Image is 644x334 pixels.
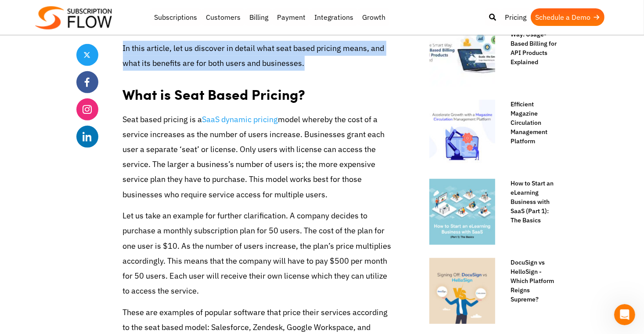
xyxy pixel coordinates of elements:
[123,41,393,71] p: In this article, let us discover in detail what seat based pricing means, and what its benefits a...
[531,8,604,26] a: Schedule a Demo
[201,8,245,26] a: Customers
[500,8,531,26] a: Pricing
[502,21,559,67] a: Scale the Smart Way: Usage-Based Billing for API Products Explained
[429,258,495,324] img: DocuSign vs HelloSign
[429,179,495,245] img: eLearning-with-SaaS-the-basics
[202,114,278,124] a: SaaS dynamic pricing
[502,179,559,225] a: How to Start an eLearning Business with SaaS (Part 1): The Basics
[150,8,201,26] a: Subscriptions
[123,208,393,298] p: Let us take an example for further clarification. A company decides to purchase a monthly subscri...
[429,100,495,166] img: Accelerate Growth with a Magazine Circulation Management Platform
[502,258,559,304] a: DocuSign vs HelloSign - Which Platform Reigns Supreme?
[35,6,112,29] img: Subscriptionflow
[273,8,310,26] a: Payment
[123,112,393,202] p: Seat based pricing is a model whereby the cost of a service increases as the number of users incr...
[429,21,495,87] img: Usage Based Billing for API Products
[245,8,273,26] a: Billing
[358,8,390,26] a: Growth
[502,100,559,146] a: Efficient Magazine Circulation Management Platform
[614,304,635,325] iframe: Intercom live chat
[123,77,393,105] h2: What is Seat Based Pricing?
[310,8,358,26] a: Integrations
